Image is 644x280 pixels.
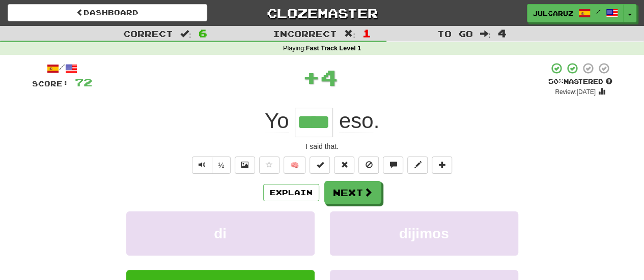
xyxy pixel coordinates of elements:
[555,88,596,96] small: Review: [DATE]
[212,157,231,174] button: ½
[8,4,207,21] a: Dashboard
[362,27,371,39] span: 1
[407,157,428,174] button: Edit sentence (alt+d)
[533,9,573,18] span: julcaruz
[330,211,518,256] button: dijimos
[32,141,612,151] div: I said that.
[259,157,279,174] button: Favorite sentence (alt+f)
[432,157,452,174] button: Add to collection (alt+a)
[596,8,601,15] span: /
[548,77,564,85] span: 50 %
[333,109,379,133] span: .
[284,157,305,174] button: 🧠
[310,157,330,174] button: Set this sentence to 100% Mastered (alt+m)
[302,62,320,92] span: +
[263,184,319,201] button: Explain
[75,76,92,88] span: 72
[306,45,361,52] strong: Fast Track Level 1
[192,157,212,174] button: Play sentence audio (ctl+space)
[123,28,173,39] span: Correct
[548,77,612,86] div: Mastered
[265,109,289,133] span: Yo
[126,211,315,256] button: di
[344,29,355,38] span: :
[32,62,92,75] div: /
[214,226,227,241] span: di
[339,109,374,133] span: eso
[199,27,207,39] span: 6
[498,27,507,39] span: 4
[235,157,255,174] button: Show image (alt+x)
[399,226,449,241] span: dijimos
[180,29,191,38] span: :
[32,79,69,88] span: Score:
[437,28,472,39] span: To go
[358,157,379,174] button: Ignore sentence (alt+i)
[273,28,337,39] span: Incorrect
[334,157,354,174] button: Reset to 0% Mastered (alt+r)
[383,157,403,174] button: Discuss sentence (alt+u)
[222,4,422,22] a: Clozemaster
[527,4,624,22] a: julcaruz /
[320,65,338,90] span: 4
[324,181,381,204] button: Next
[480,29,491,38] span: :
[190,157,231,174] div: Text-to-speech controls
